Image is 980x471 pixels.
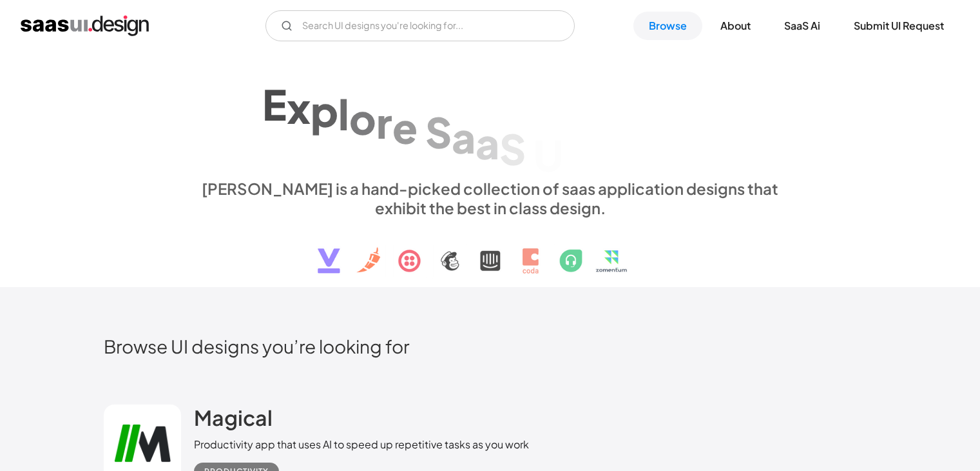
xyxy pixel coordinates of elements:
a: Submit UI Request [838,12,959,40]
div: p [311,86,338,135]
form: Email Form [265,10,575,41]
div: a [452,113,476,163]
div: e [392,103,418,152]
div: [PERSON_NAME] is a hand-picked collection of saas application designs that exhibit the best in cl... [194,179,787,217]
div: S [425,107,452,157]
h2: Browse UI designs you’re looking for [104,335,877,357]
img: text, icon, saas logo [295,217,686,285]
a: About [705,12,766,40]
div: r [376,98,392,148]
input: Search UI designs you're looking for... [265,10,575,41]
a: Magical [194,405,273,437]
div: o [349,94,376,143]
a: home [21,15,149,36]
div: Productivity app that uses AI to speed up repetitive tasks as you work [194,437,529,452]
div: S [499,125,526,174]
div: E [262,79,287,129]
div: a [476,118,499,168]
h2: Magical [194,405,273,430]
a: Browse [633,12,702,40]
div: x [287,83,311,132]
div: U [533,130,563,180]
div: l [338,90,349,139]
a: SaaS Ai [769,12,836,40]
h1: Explore SaaS UI design patterns & interactions. [194,66,787,166]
